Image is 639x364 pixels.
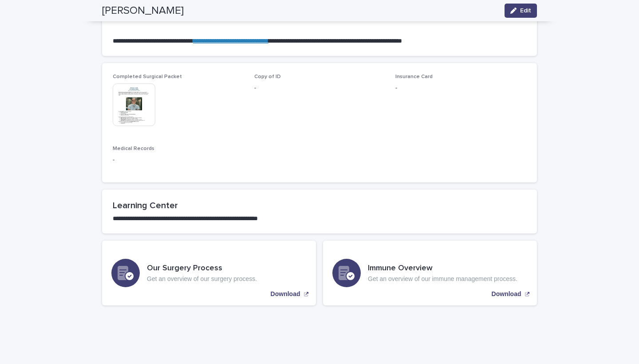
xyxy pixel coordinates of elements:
[368,275,517,283] p: Get an overview of our immune management process.
[102,4,184,17] h2: [PERSON_NAME]
[254,74,281,79] span: Copy of ID
[147,264,257,273] h3: Our Surgery Process
[323,241,537,305] a: Download
[102,241,316,305] a: Download
[113,74,182,79] span: Completed Surgical Packet
[271,290,300,298] p: Download
[395,83,526,93] p: -
[254,83,385,93] p: -
[113,155,244,165] p: -
[147,275,257,283] p: Get an overview of our surgery process.
[113,146,154,151] span: Medical Records
[505,4,537,18] button: Edit
[395,74,433,79] span: Insurance Card
[368,264,517,273] h3: Immune Overview
[520,8,531,14] span: Edit
[113,200,526,211] h2: Learning Center
[492,290,521,298] p: Download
